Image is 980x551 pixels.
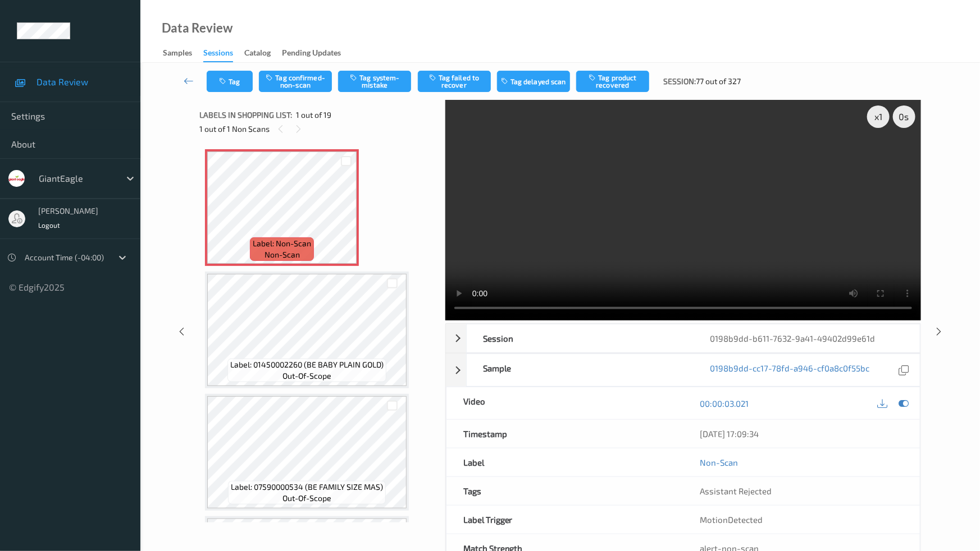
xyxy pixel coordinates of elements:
[162,22,233,34] div: Data Review
[497,71,570,92] button: Tag delayed scan
[446,506,683,534] div: Label Trigger
[663,76,696,87] span: Session:
[163,47,192,61] div: Samples
[576,71,649,92] button: Tag product recovered
[893,105,915,128] div: 0 s
[710,362,869,378] a: 0198b9dd-cc17-78fd-a946-cf0a8c0f55bc
[700,428,903,439] div: [DATE] 17:09:34
[282,47,341,61] div: Pending Updates
[446,448,683,476] div: Label
[282,45,352,61] a: Pending Updates
[683,506,920,534] div: MotionDetected
[199,109,292,121] span: Labels in shopping list:
[418,71,491,92] button: Tag failed to recover
[446,387,683,419] div: Video
[867,105,890,128] div: x 1
[696,76,741,87] span: 77 out of 327
[230,359,384,370] span: Label: 01450002260 (BE BABY PLAIN GOLD)
[446,477,683,505] div: Tags
[259,71,332,92] button: Tag confirmed-non-scan
[253,238,311,249] span: Label: Non-Scan
[199,122,437,136] div: 1 out of 1 Non Scans
[700,486,772,496] span: Assistant Rejected
[231,481,383,493] span: Label: 07590000534 (BE FAMILY SIZE MAS)
[446,324,920,353] div: Session0198b9dd-b611-7632-9a41-49402d99e61d
[265,249,300,260] span: non-scan
[700,398,749,409] a: 00:00:03.021
[700,457,738,468] a: Non-Scan
[467,354,694,386] div: Sample
[693,324,920,352] div: 0198b9dd-b611-7632-9a41-49402d99e61d
[203,47,233,62] div: Sessions
[207,71,253,92] button: Tag
[282,493,331,504] span: out-of-scope
[244,45,282,61] a: Catalog
[338,71,411,92] button: Tag system-mistake
[446,420,683,448] div: Timestamp
[282,370,331,382] span: out-of-scope
[203,45,244,62] a: Sessions
[467,324,694,352] div: Session
[163,45,203,61] a: Samples
[244,47,271,61] div: Catalog
[296,109,331,121] span: 1 out of 19
[446,353,920,387] div: Sample0198b9dd-cc17-78fd-a946-cf0a8c0f55bc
